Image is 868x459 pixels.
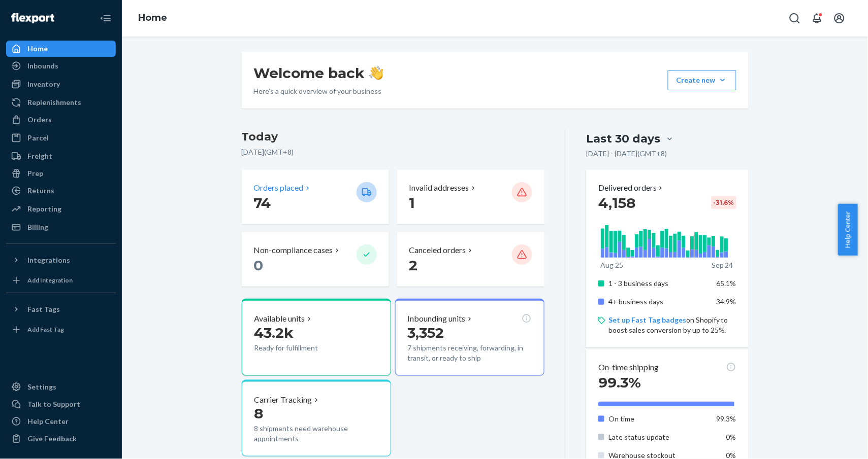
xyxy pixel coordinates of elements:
[27,222,48,232] div: Billing
[242,380,391,457] button: Carrier Tracking88 shipments need warehouse appointments
[600,260,623,270] p: Aug 25
[608,414,709,424] p: On time
[27,382,56,392] div: Settings
[717,414,736,423] span: 99.3%
[6,413,116,430] a: Help Center
[254,64,383,82] h1: Welcome back
[6,322,116,338] a: Add Fast Tag
[6,94,116,111] a: Replenishments
[717,279,736,288] span: 65.1%
[598,362,659,373] p: On-time shipping
[242,232,389,287] button: Non-compliance cases 0
[369,66,383,80] img: hand-wave emoji
[138,12,167,23] a: Home
[11,13,54,23] img: Flexport logo
[254,423,378,444] p: 8 shipments need warehouse appointments
[586,131,660,147] div: Last 30 days
[242,299,391,376] button: Available units43.2kReady for fulfillment
[254,86,383,96] p: Here’s a quick overview of your business
[27,168,43,179] div: Prep
[6,148,116,164] a: Freight
[254,343,348,353] p: Ready for fulfillment
[6,272,116,289] a: Add Integration
[6,112,116,128] a: Orders
[726,433,736,441] span: 0%
[785,8,805,28] button: Open Search Box
[807,8,827,28] button: Open notifications
[95,8,116,28] button: Close Navigation
[409,244,466,256] p: Canceled orders
[27,304,60,314] div: Fast Tags
[27,151,52,161] div: Freight
[608,315,736,335] p: on Shopify to boost sales conversion by up to 25%.
[6,165,116,182] a: Prep
[838,204,858,256] button: Help Center
[254,313,305,325] p: Available units
[27,434,77,444] div: Give Feedback
[254,324,294,341] span: 43.2k
[130,4,175,33] ol: breadcrumbs
[397,170,544,224] button: Invalid addresses 1
[6,130,116,146] a: Parcel
[242,147,545,157] p: [DATE] ( GMT+8 )
[27,186,54,196] div: Returns
[6,201,116,217] a: Reporting
[829,8,850,28] button: Open account menu
[395,299,544,376] button: Inbounding units3,3527 shipments receiving, forwarding, in transit, or ready to ship
[27,115,52,125] div: Orders
[27,97,81,108] div: Replenishments
[712,260,733,270] p: Sep 24
[27,204,61,214] div: Reporting
[6,301,116,317] button: Fast Tags
[6,396,116,412] a: Talk to Support
[397,232,544,287] button: Canceled orders 2
[717,297,736,306] span: 34.9%
[27,325,64,334] div: Add Fast Tag
[6,431,116,447] button: Give Feedback
[254,244,333,256] p: Non-compliance cases
[712,196,736,209] div: -31.6 %
[27,61,58,71] div: Inbounds
[408,343,532,363] p: 7 shipments receiving, forwarding, in transit, or ready to ship
[6,58,116,74] a: Inbounds
[408,324,444,341] span: 3,352
[409,257,418,274] span: 2
[409,194,415,211] span: 1
[6,379,116,395] a: Settings
[6,252,116,268] button: Integrations
[598,374,641,391] span: 99.3%
[668,70,736,90] button: Create new
[608,432,709,442] p: Late status update
[608,315,686,324] a: Set up Fast Tag badges
[254,194,271,211] span: 74
[254,405,264,422] span: 8
[27,133,49,143] div: Parcel
[27,255,70,265] div: Integrations
[27,276,73,285] div: Add Integration
[6,219,116,235] a: Billing
[598,194,635,211] span: 4,158
[409,182,469,194] p: Invalid addresses
[598,182,665,194] button: Delivered orders
[242,129,545,145] h3: Today
[6,183,116,199] a: Returns
[254,257,264,274] span: 0
[608,297,709,307] p: 4+ business days
[6,76,116,92] a: Inventory
[6,41,116,57] a: Home
[27,44,48,54] div: Home
[27,399,80,409] div: Talk to Support
[586,149,667,159] p: [DATE] - [DATE] ( GMT+8 )
[242,170,389,224] button: Orders placed 74
[608,278,709,289] p: 1 - 3 business days
[408,313,466,325] p: Inbounding units
[254,394,312,406] p: Carrier Tracking
[27,416,69,427] div: Help Center
[27,79,60,89] div: Inventory
[254,182,304,194] p: Orders placed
